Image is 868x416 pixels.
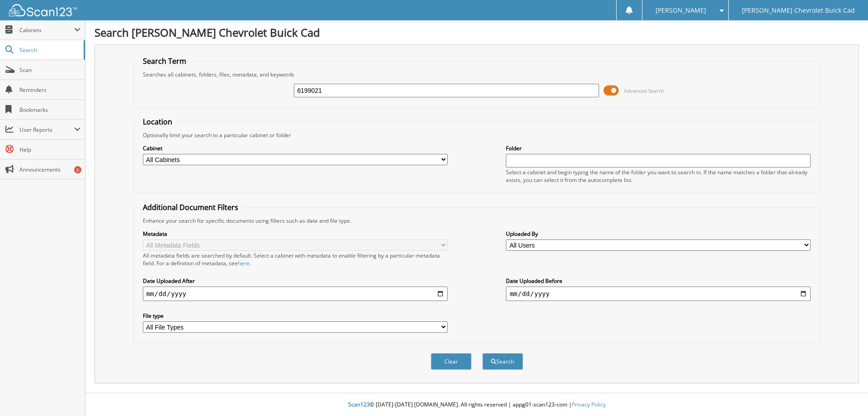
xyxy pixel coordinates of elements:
legend: Additional Document Filters [138,202,243,212]
label: Folder [506,144,811,152]
label: Date Uploaded Before [506,277,811,285]
label: Date Uploaded After [143,277,448,285]
span: Announcements [19,166,80,173]
label: Uploaded By [506,230,811,238]
div: Enhance your search for specific documents using filters such as date and file type. [138,217,816,225]
span: Bookmarks [19,106,80,114]
div: Searches all cabinets, folders, files, metadata, and keywords [138,71,816,78]
div: All metadata fields are searched by default. Select a cabinet with metadata to enable filtering b... [143,252,448,267]
button: Search [482,353,523,370]
span: [PERSON_NAME] Chevrolet Buick Cad [742,8,855,13]
span: Help [19,146,80,153]
span: Advanced Search [624,87,664,94]
span: Cabinets [19,26,74,34]
span: [PERSON_NAME] [656,8,706,13]
span: Reminders [19,86,80,94]
label: Cabinet [143,144,448,152]
div: 6 [74,166,81,173]
a: Privacy Policy [572,401,606,408]
label: Metadata [143,230,448,238]
button: Clear [431,353,472,370]
div: © [DATE]-[DATE] [DOMAIN_NAME]. All rights reserved | appg01-scan123-com | [85,394,868,416]
input: start [143,287,448,301]
span: Search [19,46,79,54]
legend: Location [138,117,177,127]
span: User Reports [19,126,74,134]
div: Select a cabinet and begin typing the name of the folder you want to search in. If the name match... [506,168,811,184]
span: Scan [19,66,80,74]
label: File type [143,312,448,320]
iframe: Chat Widget [823,373,868,416]
span: Scan123 [348,401,370,408]
input: end [506,287,811,301]
img: scan123-logo-white.svg [9,4,77,16]
legend: Search Term [138,56,191,66]
div: Optionally limit your search to a particular cabinet or folder [138,131,816,139]
h1: Search [PERSON_NAME] Chevrolet Buick Cad [94,25,859,40]
a: here [238,259,250,267]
